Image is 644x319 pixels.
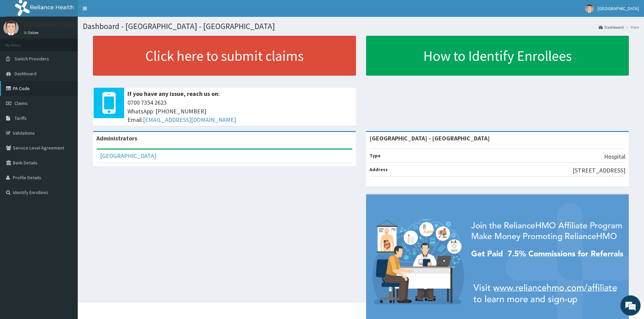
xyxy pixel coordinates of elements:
[585,4,594,13] img: User Image
[369,166,388,172] b: Address
[127,90,220,98] b: If you have any issue, reach us on:
[15,71,37,77] span: Dashboard
[83,22,639,31] h1: Dashboard - [GEOGRAPHIC_DATA] - [GEOGRAPHIC_DATA]
[143,116,236,124] a: [EMAIL_ADDRESS][DOMAIN_NAME]
[15,115,27,121] span: Tariffs
[599,24,624,30] a: Dashboard
[24,30,40,35] a: Online
[624,24,639,30] li: Here
[366,36,629,76] a: How to Identify Enrollees
[96,134,137,142] b: Administrators
[15,100,28,106] span: Claims
[15,56,49,62] span: Switch Providers
[93,36,356,76] a: Click here to submit claims
[598,5,639,11] span: [GEOGRAPHIC_DATA]
[369,134,490,142] strong: [GEOGRAPHIC_DATA] - [GEOGRAPHIC_DATA]
[3,20,19,35] img: User Image
[573,166,625,175] p: [STREET_ADDRESS]
[604,152,625,161] p: Hospital
[369,153,381,159] b: Type
[100,152,156,160] a: [GEOGRAPHIC_DATA]
[127,98,353,124] span: 0700 7354 2623 WhatsApp: [PHONE_NUMBER] Email:
[24,22,79,28] p: [GEOGRAPHIC_DATA]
